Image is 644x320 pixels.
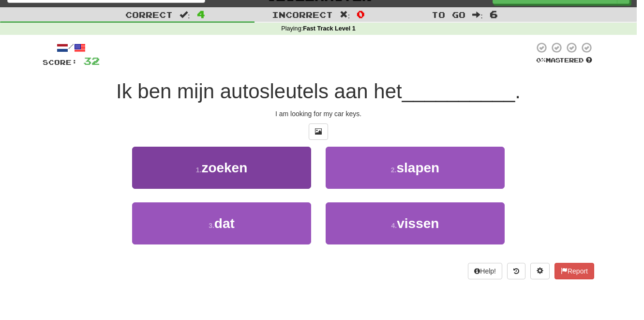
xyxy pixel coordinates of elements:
div: I am looking for my car keys. [43,109,594,119]
span: 0 % [536,56,546,64]
span: Correct [125,10,173,19]
span: zoeken [201,160,247,175]
button: 1.zoeken [132,147,311,189]
small: 2 . [391,166,397,174]
span: vissen [397,216,439,231]
span: 0 [357,8,365,20]
small: 3 . [209,222,214,229]
small: 1 . [196,166,202,174]
span: : [340,11,350,19]
button: 2.slapen [326,147,505,189]
strong: Fast Track Level 1 [303,25,356,32]
span: 4 [197,8,205,20]
span: To go [432,10,465,19]
div: / [43,42,100,54]
button: 4.vissen [326,202,505,244]
span: slapen [396,160,439,175]
div: Mastered [534,56,594,65]
button: Round history (alt+y) [507,263,525,279]
span: : [472,11,483,19]
button: Show image (alt+x) [309,123,328,140]
span: Ik ben mijn autosleutels aan het [116,80,402,103]
span: Incorrect [272,10,333,19]
small: 4 . [391,222,397,229]
span: __________ [402,80,515,103]
button: 3.dat [132,202,311,244]
span: . [515,80,521,103]
button: Help! [468,263,502,279]
span: dat [214,216,235,231]
span: 6 [490,8,498,20]
button: Report [554,263,594,279]
span: : [180,11,190,19]
span: Score: [43,58,77,66]
span: 32 [83,55,100,67]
